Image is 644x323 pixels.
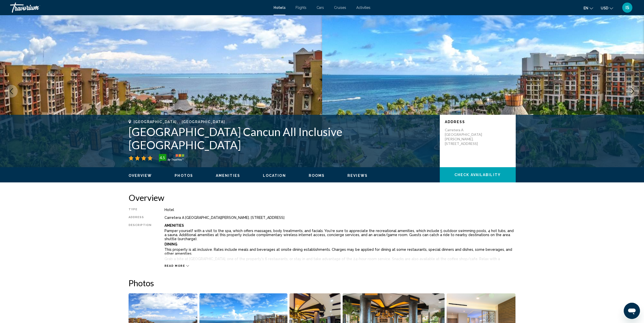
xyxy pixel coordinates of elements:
iframe: Button to launch messaging window [624,303,640,319]
h1: [GEOGRAPHIC_DATA] Cancun All Inclusive [GEOGRAPHIC_DATA] [129,125,435,151]
div: Hotel [164,208,516,212]
button: Overview [129,173,152,178]
button: Previous image [5,85,18,98]
a: Cars [317,6,324,10]
a: Activities [356,6,370,10]
button: User Menu [621,2,634,13]
div: 4.5 [157,155,168,161]
button: Photos [175,173,193,178]
span: [GEOGRAPHIC_DATA], , [GEOGRAPHIC_DATA] [134,120,225,124]
span: Photos [175,174,193,178]
span: USD [601,6,608,10]
span: IS [626,5,629,10]
img: trustyou-badge-hor.svg [159,154,184,162]
h2: Overview [129,193,516,203]
span: Location [263,174,286,178]
button: Amenities [216,173,240,178]
p: This property is all inclusive. Rates include meals and beverages at onsite dining establishments... [164,248,516,256]
h2: Photos [129,278,516,288]
span: Rooms [309,174,325,178]
a: Cruises [334,6,346,10]
button: Check Availability [440,167,516,182]
b: Dining [164,242,177,246]
span: Reviews [347,174,368,178]
button: Change language [584,4,593,12]
button: Rooms [309,173,325,178]
div: Address [129,216,152,220]
button: Read more [164,264,189,268]
div: Description [129,223,152,261]
span: en [584,6,588,10]
span: Check Availability [454,173,501,177]
button: Change currency [601,4,613,12]
span: Read more [164,264,185,268]
p: Carretera A [GEOGRAPHIC_DATA][PERSON_NAME]. [STREET_ADDRESS] [445,128,485,146]
button: Next image [626,85,639,98]
button: Reviews [347,173,368,178]
button: Location [263,173,286,178]
p: Address [445,120,511,124]
a: Hotels [274,6,285,10]
b: Amenities [164,223,184,227]
div: Carretera A [GEOGRAPHIC_DATA][PERSON_NAME]. [STREET_ADDRESS] [164,216,516,220]
span: Overview [129,174,152,178]
a: Travorium [10,3,268,13]
a: Flights [296,6,306,10]
div: Type [129,208,152,212]
p: Pamper yourself with a visit to the spa, which offers massages, body treatments, and facials. You... [164,229,516,241]
span: Amenities [216,174,240,178]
